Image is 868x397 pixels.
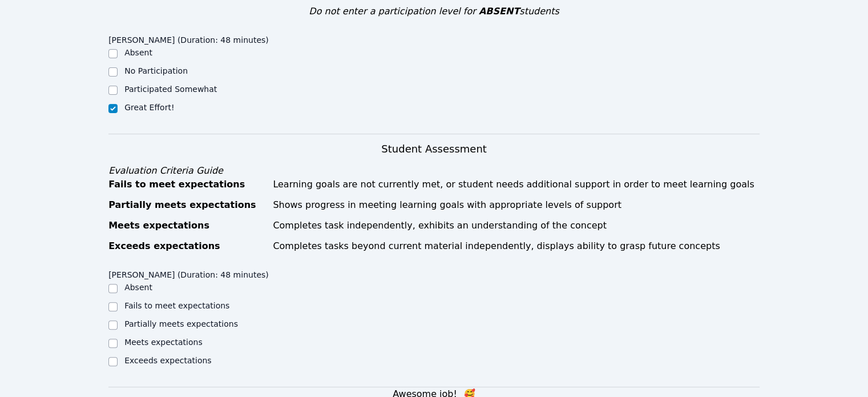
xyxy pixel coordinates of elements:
[124,301,229,310] label: Fails to meet expectations
[124,103,174,112] label: Great Effort!
[108,239,266,253] div: Exceeds expectations
[124,283,152,292] label: Absent
[479,6,519,17] span: ABSENT
[108,164,760,178] div: Evaluation Criteria Guide
[108,141,760,157] h3: Student Assessment
[124,338,203,347] label: Meets expectations
[124,356,211,365] label: Exceeds expectations
[273,198,760,212] div: Shows progress in meeting learning goals with appropriate levels of support
[124,319,238,328] label: Partially meets expectations
[124,66,188,75] label: No Participation
[108,219,266,232] div: Meets expectations
[124,85,217,94] label: Participated Somewhat
[273,178,760,191] div: Learning goals are not currently met, or student needs additional support in order to meet learni...
[108,178,266,191] div: Fails to meet expectations
[273,219,760,232] div: Completes task independently, exhibits an understanding of the concept
[108,264,269,282] legend: [PERSON_NAME] (Duration: 48 minutes)
[124,48,152,57] label: Absent
[273,239,760,253] div: Completes tasks beyond current material independently, displays ability to grasp future concepts
[108,30,269,47] legend: [PERSON_NAME] (Duration: 48 minutes)
[108,198,266,212] div: Partially meets expectations
[108,5,760,18] div: Do not enter a participation level for students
